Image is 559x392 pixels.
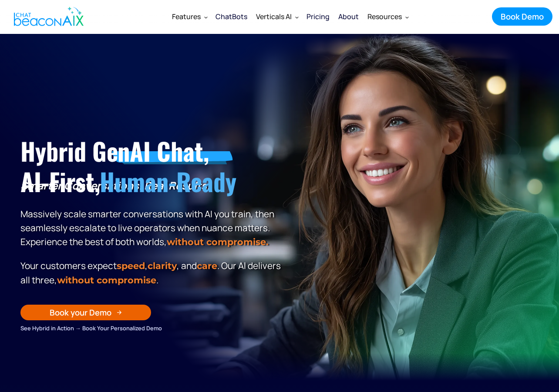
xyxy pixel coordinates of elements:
img: Dropdown [204,15,208,19]
img: Arrow [117,310,122,315]
strong: speed [117,260,145,271]
span: care [197,260,217,271]
div: About [338,10,359,23]
div: Verticals AI [256,10,292,23]
a: ChatBots [211,5,252,28]
span: clarity [148,260,177,271]
div: See Hybrid in Action → Book Your Personalized Demo [20,323,284,333]
h1: Hybrid GenAI Chat, AI-First, [20,136,284,197]
a: home [7,1,88,32]
img: Dropdown [295,15,299,19]
p: Massively scale smarter conversations with AI you train, then seamlessly escalate to live operato... [20,179,284,249]
p: Your customers expect , , and . Our Al delivers all three, . [20,259,284,287]
div: Book Demo [501,11,544,22]
div: Resources [367,10,402,23]
div: Book your Demo [50,307,111,318]
div: Resources [363,6,412,27]
div: Features [168,6,211,27]
div: Verticals AI [252,6,302,27]
span: without compromise [57,275,156,286]
a: Pricing [302,5,334,28]
a: Book your Demo [20,305,151,320]
a: About [334,5,363,28]
img: Dropdown [405,15,409,19]
div: Features [172,10,201,23]
div: Pricing [306,10,330,23]
a: Book Demo [492,7,552,26]
strong: without compromise. [167,236,268,247]
span: Human-Ready [100,163,236,199]
div: ChatBots [216,10,247,23]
